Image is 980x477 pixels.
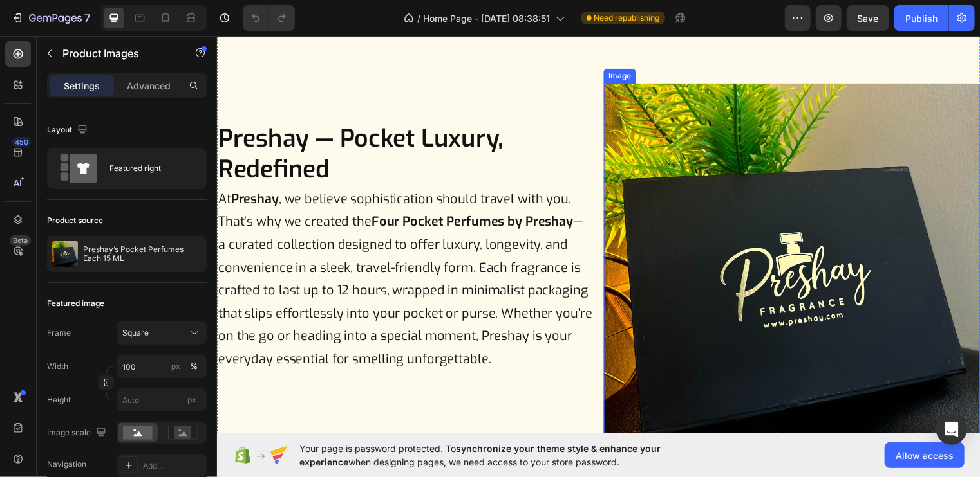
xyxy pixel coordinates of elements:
[187,395,196,404] span: px
[299,443,661,467] span: synchronize your theme style & enhance your experience
[299,442,711,469] span: Your page is password protected. To when designing pages, we need access to your store password.
[62,46,172,61] p: Product Images
[418,12,421,25] span: /
[394,35,422,46] div: Image
[894,5,948,31] button: Publish
[12,137,31,147] div: 450
[143,460,203,472] div: Add...
[122,327,149,339] span: Square
[117,321,207,345] button: Square
[117,355,207,378] input: px%
[47,298,104,309] div: Featured image
[186,359,202,374] button: px
[905,12,938,25] div: Publish
[117,388,207,411] input: px
[47,215,103,226] div: Product source
[47,361,68,372] label: Width
[64,79,100,93] p: Settings
[896,449,954,462] span: Allow access
[47,394,71,406] label: Height
[594,12,660,24] span: Need republishing
[171,361,180,372] div: px
[168,359,184,374] button: %
[858,13,879,24] span: Save
[936,414,967,445] div: Open Intercom Messenger
[83,245,202,263] p: Preshay’s Pocket Perfumes Each 15 ML
[127,79,171,93] p: Advanced
[10,235,31,246] div: Beta
[190,361,198,372] div: %
[424,12,551,25] span: Home Page - [DATE] 08:38:51
[5,5,96,31] button: 7
[391,48,773,429] img: gempages_585387393910047579-b9e7c13e-295e-4869-afeb-9dcd7926702e.jpg
[47,122,90,139] div: Layout
[84,10,90,26] p: 7
[47,327,71,339] label: Frame
[217,36,980,434] iframe: Design area
[885,442,965,468] button: Allow access
[847,5,889,31] button: Save
[109,154,188,183] div: Featured right
[52,241,78,267] img: product feature img
[47,424,109,442] div: Image scale
[243,5,295,31] div: Undo/Redo
[47,458,86,470] div: Navigation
